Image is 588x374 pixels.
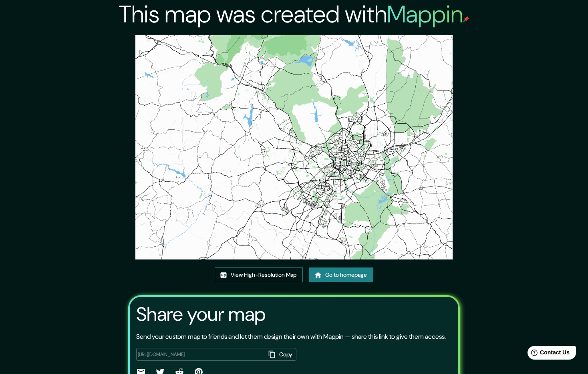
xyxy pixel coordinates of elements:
img: mappin-pin [463,16,469,22]
img: created-map [135,35,453,259]
h3: Share your map [136,303,266,326]
a: View High-Resolution Map [215,267,303,282]
a: Go to homepage [309,267,373,282]
p: Send your custom map to friends and let them design their own with Mappin — share this link to gi... [136,332,446,342]
iframe: Help widget launcher [517,343,579,365]
button: Copy [265,348,296,361]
